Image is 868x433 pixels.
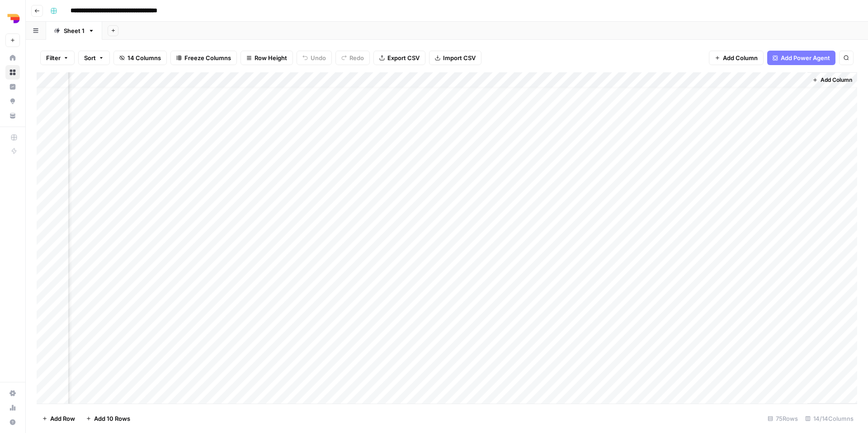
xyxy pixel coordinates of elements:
button: Help + Support [5,415,20,429]
div: 14/14 Columns [802,411,857,426]
span: Add Column [723,53,758,62]
a: Opportunities [5,94,20,108]
button: Export CSV [373,51,425,65]
span: Undo [311,53,326,62]
a: Sheet 1 [46,22,102,40]
a: Your Data [5,108,20,123]
span: Row Height [255,53,287,62]
a: Settings [5,386,20,400]
button: Add 10 Rows [80,411,136,426]
button: Row Height [241,51,293,65]
button: Add Column [809,74,856,86]
span: Add 10 Rows [94,414,130,423]
a: Home [5,51,20,65]
span: Add Row [50,414,75,423]
span: Sort [84,53,96,62]
span: 14 Columns [127,53,161,62]
span: Filter [46,53,61,62]
button: Workspace: Depends [5,7,20,30]
a: Insights [5,80,20,94]
button: 14 Columns [113,51,167,65]
span: Export CSV [387,53,420,62]
span: Redo [349,53,364,62]
div: 75 Rows [764,411,802,426]
span: Add Power Agent [781,53,830,62]
button: Add Column [709,51,764,65]
button: Freeze Columns [170,51,237,65]
button: Add Row [37,411,80,426]
div: Sheet 1 [64,26,85,35]
button: Sort [78,51,110,65]
button: Import CSV [429,51,481,65]
a: Usage [5,400,20,415]
button: Redo [335,51,370,65]
span: Import CSV [443,53,476,62]
a: Browse [5,65,20,80]
button: Undo [297,51,332,65]
span: Add Column [821,76,852,84]
span: Freeze Columns [184,53,231,62]
button: Filter [40,51,75,65]
img: Depends Logo [5,10,22,27]
button: Add Power Agent [767,51,835,65]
